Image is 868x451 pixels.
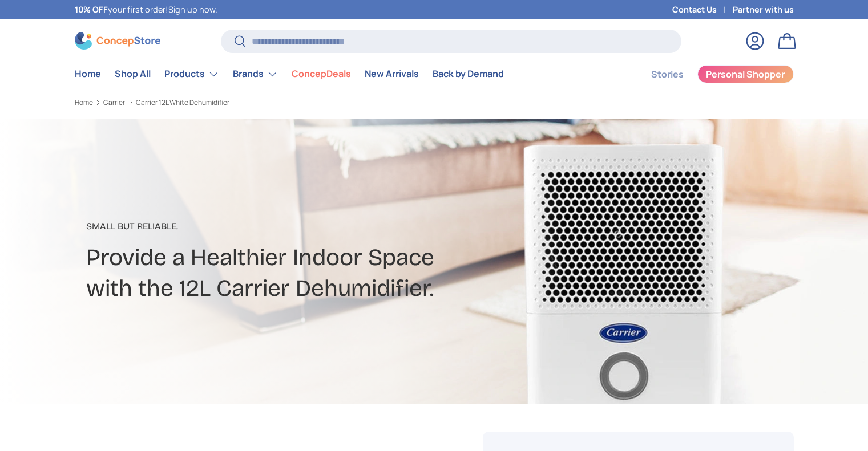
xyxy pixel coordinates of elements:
a: New Arrivals [365,63,419,85]
a: Shop All [115,63,151,85]
a: Carrier 12L White Dehumidifier [136,99,229,106]
p: Small But Reliable. [86,220,524,233]
a: Home [75,63,101,85]
summary: Products [158,63,226,86]
a: Home [75,99,93,106]
a: ConcepDeals [292,63,351,85]
a: Partner with us [733,3,794,16]
img: ConcepStore [75,32,160,50]
h2: Provide a Healthier Indoor Space with the 12L Carrier Dehumidifier. [86,242,524,303]
a: Carrier [103,99,125,106]
p: your first order! . [75,3,217,16]
a: Stories [651,63,684,86]
nav: Breadcrumbs [75,97,456,108]
a: Back by Demand [433,63,504,85]
a: Sign up now [168,4,215,15]
nav: Primary [75,63,504,86]
strong: 10% OFF [75,4,108,15]
a: Personal Shopper [697,65,794,83]
span: Personal Shopper [706,70,785,79]
a: Products [164,63,219,86]
a: Brands [233,63,278,86]
summary: Brands [226,63,285,86]
nav: Secondary [624,63,794,86]
a: Contact Us [672,3,733,16]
